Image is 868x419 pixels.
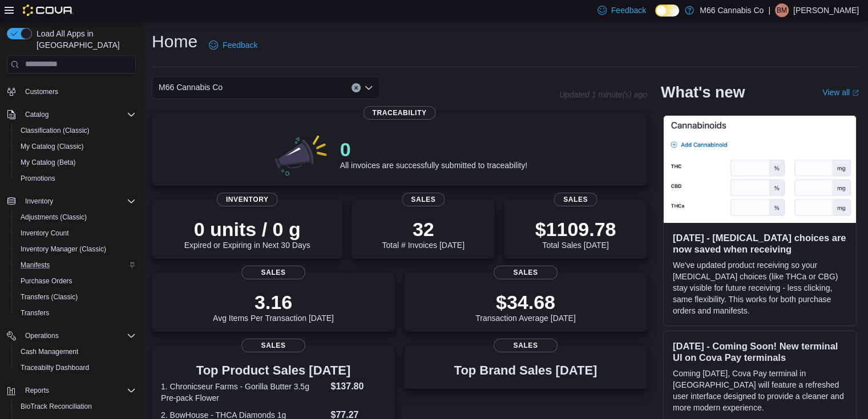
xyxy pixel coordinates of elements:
[454,364,597,377] h3: Top Brand Sales [DATE]
[23,5,74,16] img: Cova
[25,197,53,206] span: Inventory
[16,258,54,272] a: Manifests
[21,363,89,372] span: Traceabilty Dashboard
[16,210,91,224] a: Adjustments (Classic)
[494,339,558,352] span: Sales
[11,360,140,376] button: Traceabilty Dashboard
[21,194,136,208] span: Inventory
[330,380,385,393] dd: $137.80
[21,276,72,286] span: Purchase Orders
[204,34,262,56] a: Feedback
[21,142,84,151] span: My Catalog (Classic)
[11,257,140,273] button: Manifests
[700,3,764,17] p: M66 Cannabis Co
[16,124,94,137] a: Classification (Classic)
[11,225,140,241] button: Inventory Count
[16,156,136,169] span: My Catalog (Beta)
[475,291,576,323] div: Transaction Average [DATE]
[11,398,140,414] button: BioTrack Reconciliation
[402,193,445,206] span: Sales
[11,139,140,154] button: My Catalog (Classic)
[161,364,386,377] h3: Top Product Sales [DATE]
[159,80,223,94] span: M66 Cannabis Co
[21,108,53,121] button: Catalog
[535,218,616,241] p: $1109.78
[554,193,597,206] span: Sales
[21,194,58,208] button: Inventory
[241,339,305,352] span: Sales
[21,292,78,302] span: Transfers (Classic)
[2,193,140,209] button: Inventory
[16,124,136,137] span: Classification (Classic)
[2,383,140,398] button: Reports
[16,290,136,304] span: Transfers (Classic)
[11,154,140,170] button: My Catalog (Beta)
[475,291,576,314] p: $34.68
[16,140,88,153] a: My Catalog (Classic)
[272,131,331,177] img: 0
[352,83,361,92] button: Clear input
[16,210,136,224] span: Adjustments (Classic)
[223,39,257,51] span: Feedback
[16,274,136,288] span: Purchase Orders
[21,402,92,411] span: BioTrack Reconciliation
[11,241,140,257] button: Inventory Manager (Classic)
[16,156,80,169] a: My Catalog (Beta)
[21,308,49,318] span: Transfers
[21,384,54,397] button: Reports
[768,3,770,17] p: |
[611,5,646,16] span: Feedback
[775,3,789,17] div: Brandon Maulbetsch
[340,138,527,170] div: All invoices are successfully submitted to traceability!
[2,83,140,100] button: Customers
[494,266,558,279] span: Sales
[655,17,656,17] span: Dark Mode
[16,242,136,256] span: Inventory Manager (Classic)
[673,368,847,413] p: Coming [DATE], Cova Pay terminal in [GEOGRAPHIC_DATA] will feature a refreshed user interface des...
[25,110,49,119] span: Catalog
[21,329,136,343] span: Operations
[21,84,136,99] span: Customers
[364,83,373,92] button: Open list of options
[16,290,82,304] a: Transfers (Classic)
[213,291,334,314] p: 3.16
[213,291,334,323] div: Avg Items Per Transaction [DATE]
[16,172,60,185] a: Promotions
[382,218,464,241] p: 32
[16,258,136,272] span: Manifests
[21,229,69,238] span: Inventory Count
[21,158,76,167] span: My Catalog (Beta)
[241,266,305,279] span: Sales
[21,329,63,343] button: Operations
[21,174,55,183] span: Promotions
[852,90,859,96] svg: External link
[673,340,847,363] h3: [DATE] - Coming Soon! New terminal UI on Cova Pay terminals
[21,245,106,254] span: Inventory Manager (Classic)
[16,345,83,359] a: Cash Management
[32,28,136,51] span: Load All Apps in [GEOGRAPHIC_DATA]
[16,306,136,320] span: Transfers
[16,361,94,375] a: Traceabilty Dashboard
[535,218,616,250] div: Total Sales [DATE]
[661,83,745,101] h2: What's new
[340,138,527,161] p: 0
[16,361,136,375] span: Traceabilty Dashboard
[152,30,197,53] h1: Home
[16,400,96,413] a: BioTrack Reconciliation
[21,384,136,397] span: Reports
[777,3,787,17] span: BM
[16,400,136,413] span: BioTrack Reconciliation
[2,328,140,344] button: Operations
[217,193,278,206] span: Inventory
[25,87,58,96] span: Customers
[21,126,90,135] span: Classification (Classic)
[161,381,326,404] dt: 1. Chronicseur Farms - Gorilla Butter 3.5g Pre-pack Flower
[184,218,310,250] div: Expired or Expiring in Next 30 Days
[11,273,140,289] button: Purchase Orders
[822,88,859,97] a: View allExternal link
[25,386,49,395] span: Reports
[673,259,847,316] p: We've updated product receiving so your [MEDICAL_DATA] choices (like THCa or CBG) stay visible fo...
[16,306,54,320] a: Transfers
[16,274,77,288] a: Purchase Orders
[11,123,140,139] button: Classification (Classic)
